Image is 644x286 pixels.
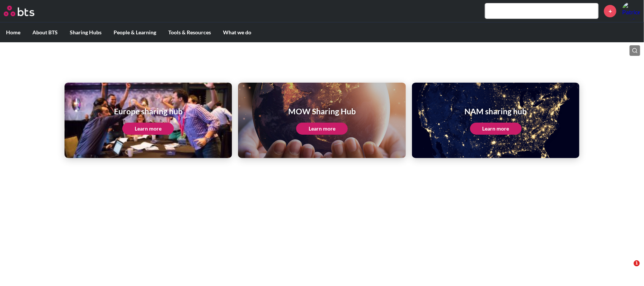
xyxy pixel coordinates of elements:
[618,260,636,278] iframe: Intercom live chat
[296,123,348,135] a: Learn more
[122,123,174,135] a: Learn more
[634,260,640,266] span: 1
[288,106,356,117] h1: MOW Sharing Hub
[4,6,48,16] a: Go home
[26,23,64,42] label: About BTS
[622,2,640,20] img: Patrice Gaul
[4,6,34,16] img: BTS Logo
[622,2,640,20] a: Profile
[470,123,522,135] a: Learn more
[604,5,616,17] a: +
[64,23,108,42] label: Sharing Hubs
[217,23,257,42] label: What we do
[108,23,162,42] label: People & Learning
[465,106,527,117] h1: NAM sharing hub
[162,23,217,42] label: Tools & Resources
[114,106,183,117] h1: Europe sharing hub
